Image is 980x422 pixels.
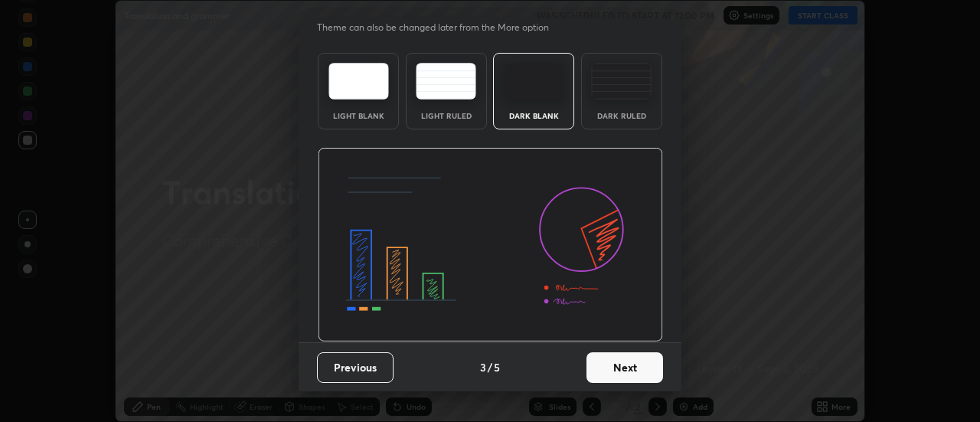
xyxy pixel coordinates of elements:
p: Theme can also be changed later from the More option [317,21,565,34]
img: darkThemeBanner.d06ce4a2.svg [318,148,663,342]
button: Next [586,352,663,383]
img: darkRuledTheme.de295e13.svg [591,63,652,100]
div: Light Ruled [416,112,477,119]
h4: / [488,359,492,375]
img: darkTheme.f0cc69e5.svg [504,63,564,100]
img: lightTheme.e5ed3b09.svg [328,63,389,100]
div: Light Blank [328,112,389,119]
div: Dark Blank [503,112,564,119]
div: Dark Ruled [591,112,652,119]
h4: 5 [494,359,500,375]
h4: 3 [480,359,486,375]
button: Previous [317,352,394,383]
img: lightRuledTheme.5fabf969.svg [416,63,476,100]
